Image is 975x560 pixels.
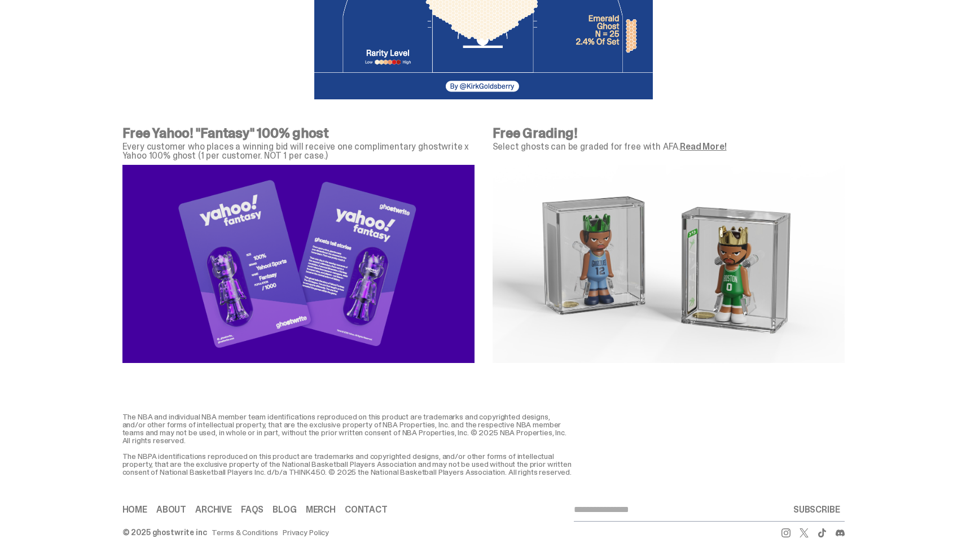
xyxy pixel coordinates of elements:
[493,126,845,140] p: Free Grading!
[789,498,845,521] button: SUBSCRIBE
[122,528,207,536] div: © 2025 ghostwrite inc
[345,505,388,514] a: Contact
[241,505,263,514] a: FAQs
[122,126,475,140] p: Free Yahoo! "Fantasy" 100% ghost
[283,528,329,536] a: Privacy Policy
[493,142,845,151] p: Select ghosts can be graded for free with AFA.
[680,141,726,152] a: Read More!
[156,505,186,514] a: About
[306,505,336,514] a: Merch
[122,413,574,476] div: The NBA and individual NBA member team identifications reproduced on this product are trademarks ...
[273,505,296,514] a: Blog
[122,165,475,363] img: Yahoo%20Fantasy%20Creative%20for%20nba%20PDP-04.png
[122,142,475,160] p: Every customer who places a winning bid will receive one complimentary ghostwrite x Yahoo 100% gh...
[493,165,845,363] img: NBA-AFA-Graded-Slab.png
[212,528,278,536] a: Terms & Conditions
[195,505,232,514] a: Archive
[122,505,147,514] a: Home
